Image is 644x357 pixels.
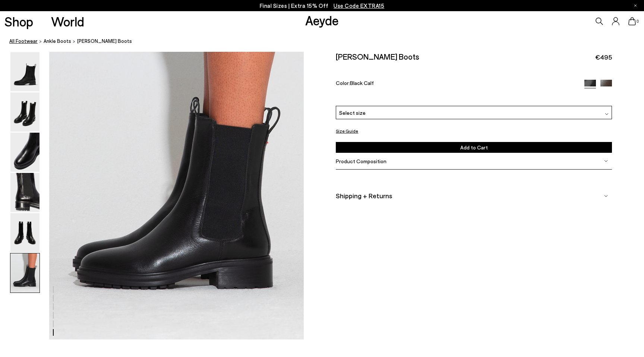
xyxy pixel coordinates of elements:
button: Add to Cart [336,142,612,153]
span: €495 [595,53,612,62]
span: Select size [339,110,366,116]
a: Shop [4,15,33,28]
nav: breadcrumb [9,31,644,52]
img: Jack Chelsea Boots - Image 1 [10,52,40,91]
span: Navigate to /collections/ss25-final-sizes [334,2,384,9]
span: Black Calf [350,80,374,86]
img: svg%3E [605,112,609,116]
a: Ankle Boots [44,37,71,45]
span: [PERSON_NAME] Boots [77,37,132,45]
a: All Footwear [9,37,38,45]
a: World [51,15,84,28]
img: Jack Chelsea Boots - Image 4 [10,173,40,212]
span: 0 [636,19,640,23]
span: Shipping + Returns [336,191,392,200]
a: 0 [628,17,636,25]
img: Jack Chelsea Boots - Image 5 [10,213,40,252]
button: Size Guide [336,128,358,133]
img: Jack Chelsea Boots - Image 3 [10,133,40,172]
p: Final Sizes | Extra 15% Off [260,1,385,10]
div: Color: [336,80,575,88]
img: Jack Chelsea Boots - Image 6 [10,253,40,293]
img: Jack Chelsea Boots - Image 2 [10,92,40,132]
span: Add to Cart [460,144,488,151]
a: Aeyde [305,12,339,28]
h2: [PERSON_NAME] Boots [336,52,419,61]
img: svg%3E [604,194,608,198]
span: Ankle Boots [44,38,71,44]
span: Product Composition [336,158,386,164]
img: svg%3E [604,159,608,163]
